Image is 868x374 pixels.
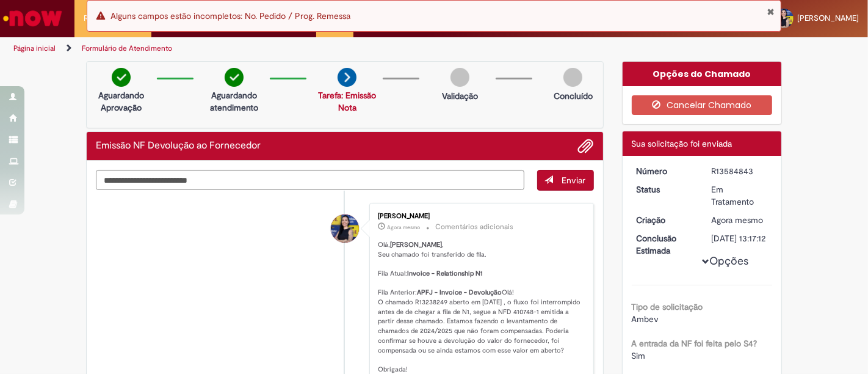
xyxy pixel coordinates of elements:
p: Aguardando Aprovação [92,89,151,114]
dt: Status [627,183,703,196]
a: Tarefa: Emissão Nota [318,90,376,113]
span: [PERSON_NAME] [797,13,859,23]
button: Adicionar anexos [578,138,594,154]
a: Formulário de Atendimento [82,43,172,53]
div: R13584843 [711,165,768,177]
a: Página inicial [13,43,56,53]
img: img-circle-grey.png [563,68,582,87]
button: Fechar Notificação [767,7,775,16]
p: Aguardando atendimento [204,89,264,114]
p: Validação [442,90,478,102]
span: Agora mesmo [711,215,763,226]
ul: Trilhas de página [9,37,570,60]
button: Cancelar Chamado [632,95,773,115]
div: Opções do Chamado [623,62,782,86]
div: Em Tratamento [711,183,768,208]
img: ServiceNow [1,6,64,31]
b: [PERSON_NAME] [390,240,442,249]
span: Agora mesmo [387,224,420,231]
p: Concluído [554,90,593,102]
b: A entrada da NF foi feita pelo S4? [632,338,758,349]
dt: Criação [627,214,703,226]
img: check-circle-green.png [225,68,244,87]
div: Melissa Paduani [331,215,359,243]
span: Ambev [632,313,659,324]
img: arrow-next.png [338,68,356,87]
time: 01/10/2025 10:17:35 [387,224,420,231]
dt: Conclusão Estimada [627,232,703,257]
h2: Emissão NF Devolução ao Fornecedor Histórico de tíquete [96,141,261,152]
img: img-circle-grey.png [450,68,469,87]
span: Sua solicitação foi enviada [632,138,732,149]
small: Comentários adicionais [435,222,513,232]
span: Sim [632,350,646,361]
dt: Número [627,165,703,177]
span: Enviar [562,175,586,186]
div: [PERSON_NAME] [378,213,581,220]
span: Alguns campos estão incompletos: No. Pedido / Prog. Remessa [110,10,350,21]
textarea: Digite sua mensagem aqui... [96,170,524,190]
time: 01/10/2025 10:17:08 [711,215,763,226]
button: Enviar [537,170,594,191]
div: [DATE] 13:17:12 [711,232,768,244]
b: APFJ - Invoice - Devolução [417,288,502,297]
b: Tipo de solicitação [632,301,703,312]
img: check-circle-green.png [112,68,131,87]
b: Invoice - Relationship N1 [407,269,483,278]
div: 01/10/2025 10:17:08 [711,214,768,226]
span: Requisições [84,12,126,24]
